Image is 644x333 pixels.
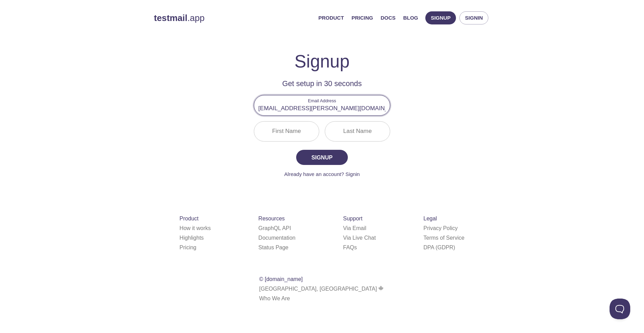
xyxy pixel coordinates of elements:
a: Who We Are [259,295,290,301]
a: Terms of Service [424,235,465,241]
span: Product [179,216,198,221]
a: Pricing [179,244,196,250]
span: s [354,244,357,250]
a: DPA (GDPR) [424,244,455,250]
span: Resources [258,216,284,221]
a: Pricing [352,13,373,22]
span: Signin [465,13,483,22]
h2: Get setup in 30 seconds [254,78,390,90]
span: Signup [304,153,340,162]
span: [GEOGRAPHIC_DATA], [GEOGRAPHIC_DATA] [259,286,385,292]
a: Highlights [179,235,204,241]
a: GraphQL API [258,225,291,231]
a: Blog [403,13,418,22]
span: Support [343,216,362,221]
a: FAQ [343,244,357,250]
strong: testmail [154,13,187,23]
button: Signup [296,150,348,165]
a: Via Live Chat [343,235,376,241]
a: Documentation [258,235,295,241]
a: Product [318,13,344,22]
span: Signup [431,13,451,22]
a: Via Email [343,225,366,231]
button: Signup [425,11,456,24]
a: Already have an account? Signin [284,171,360,177]
a: testmail.app [154,12,313,24]
a: Privacy Policy [424,225,458,231]
iframe: Help Scout Beacon - Open [610,299,630,319]
h1: Signup [294,51,350,72]
a: Status Page [258,244,288,250]
span: Legal [424,216,437,221]
a: How it works [179,225,211,231]
button: Signin [459,11,488,24]
span: © [DOMAIN_NAME] [259,276,303,282]
a: Docs [381,13,395,22]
